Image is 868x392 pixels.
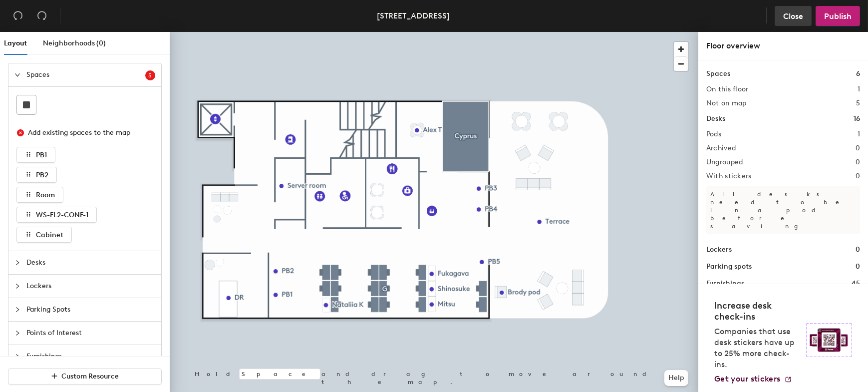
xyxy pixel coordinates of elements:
[14,330,20,336] span: collapsed
[17,129,24,136] span: close-circle
[36,211,88,219] span: WS-FL2-CONF-1
[856,261,860,272] h1: 0
[145,70,155,80] sup: 5
[783,11,803,21] span: Close
[706,130,721,138] h2: Pods
[8,6,28,26] button: Undo (⌘ + Z)
[14,307,20,313] span: collapsed
[26,251,155,274] span: Desks
[377,9,450,22] div: [STREET_ADDRESS]
[706,99,747,107] h2: Not on map
[856,68,860,79] h1: 6
[26,345,155,368] span: Furnishings
[62,372,119,381] span: Custom Resource
[856,172,860,180] h2: 0
[26,63,145,86] span: Spaces
[854,113,860,124] h1: 16
[664,370,688,386] button: Help
[706,85,749,93] h2: On this floor
[26,275,155,298] span: Lockers
[26,298,155,321] span: Parking Spots
[14,283,20,289] span: collapsed
[706,244,732,255] h1: Lockers
[706,144,736,152] h2: Archived
[16,167,57,183] button: PB2
[706,278,744,289] h1: Furnishings
[706,261,752,272] h1: Parking spots
[816,6,860,26] button: Publish
[856,144,860,152] h2: 0
[36,231,63,239] span: Сabinet
[28,127,147,138] div: Add existing spaces to the map
[43,39,106,47] span: Neighborhoods (0)
[14,260,20,266] span: collapsed
[8,369,162,385] button: Custom Resource
[714,326,800,370] p: Companies that use desk stickers have up to 25% more check-ins.
[32,6,52,26] button: Redo (⌘ + ⇧ + Z)
[714,374,792,384] a: Get your stickers
[26,322,155,345] span: Points of Interest
[806,323,852,357] img: Sticker logo
[714,300,800,322] h4: Increase desk check-ins
[775,6,812,26] button: Close
[852,278,860,289] h1: 45
[14,354,20,360] span: collapsed
[824,11,852,21] span: Publish
[706,68,730,79] h1: Spaces
[714,374,780,384] span: Get your stickers
[856,99,860,107] h2: 5
[706,40,860,52] div: Floor overview
[706,172,752,180] h2: With stickers
[16,207,97,223] button: WS-FL2-CONF-1
[706,158,743,166] h2: Ungrouped
[856,158,860,166] h2: 0
[36,151,47,159] span: PB1
[16,147,55,163] button: PB1
[14,72,20,78] span: expanded
[148,72,152,79] span: 5
[36,171,48,179] span: PB2
[4,39,27,47] span: Layout
[16,227,72,243] button: Сabinet
[858,130,860,138] h2: 1
[16,187,63,203] button: Room
[856,244,860,255] h1: 0
[706,186,860,234] p: All desks need to be in a pod before saving
[706,113,725,124] h1: Desks
[36,191,55,199] span: Room
[858,85,860,93] h2: 1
